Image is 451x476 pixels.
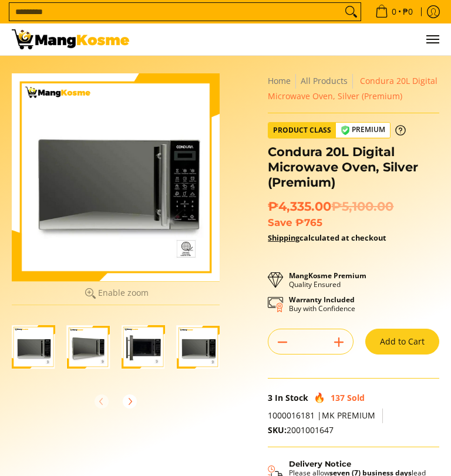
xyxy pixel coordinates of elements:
span: 3 [268,392,272,403]
button: Add to Cart [365,329,439,355]
img: Condura 20L Digital Microwave Oven, Silver (Premium)-2 [67,325,110,369]
span: • [372,5,416,18]
a: Shipping [268,232,299,243]
span: ₱0 [401,8,415,16]
span: 1000016181 |MK PREMIUM [268,410,375,421]
del: ₱5,100.00 [331,199,393,214]
span: ₱765 [295,217,322,228]
span: 137 [331,392,345,403]
p: Buy with Confidence [289,295,355,313]
nav: Main Menu [141,23,439,55]
button: Add [325,333,353,352]
span: Product Class [268,123,336,138]
strong: MangKosme Premium [289,271,366,281]
strong: Warranty Included [289,295,355,305]
span: Premium [336,123,390,137]
span: In Stock [275,392,308,403]
span: Enable zoom [98,288,149,298]
img: Condura 20L Digital Microwave Oven, Silver (Premium)-3 [122,325,165,369]
strong: calculated at checkout [268,232,386,243]
button: Enable zoom [12,281,220,305]
span: Condura 20L Digital Microwave Oven, Silver (Premium) [268,75,437,102]
img: Condura 20L Digital Microwave Oven, Silver (Premium)-4 [177,325,220,369]
span: Sold [347,392,365,403]
ul: Customer Navigation [141,23,439,55]
a: All Products [301,75,348,86]
button: Menu [425,23,439,55]
span: 2001001647 [268,424,334,436]
a: Home [268,75,291,86]
img: Checkout the 20L Condura Digital Microwave Oven (Premium) l Mang Kosme [12,29,129,49]
img: 20-liter-digital-microwave-oven-silver-full-front-view-mang-kosme [12,325,55,369]
button: Search [342,3,361,21]
span: SKU: [268,424,287,436]
p: Quality Ensured [289,271,366,289]
img: premium-badge-icon.webp [341,126,350,135]
a: Product Class Premium [268,122,406,139]
span: 0 [390,8,398,16]
button: Subtract [268,333,297,352]
span: Save [268,217,292,228]
button: Next [117,389,143,414]
span: ₱4,335.00 [268,199,393,214]
nav: Breadcrumbs [268,73,439,104]
strong: Delivery Notice [289,459,351,468]
h1: Condura 20L Digital Microwave Oven, Silver (Premium) [268,144,439,191]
